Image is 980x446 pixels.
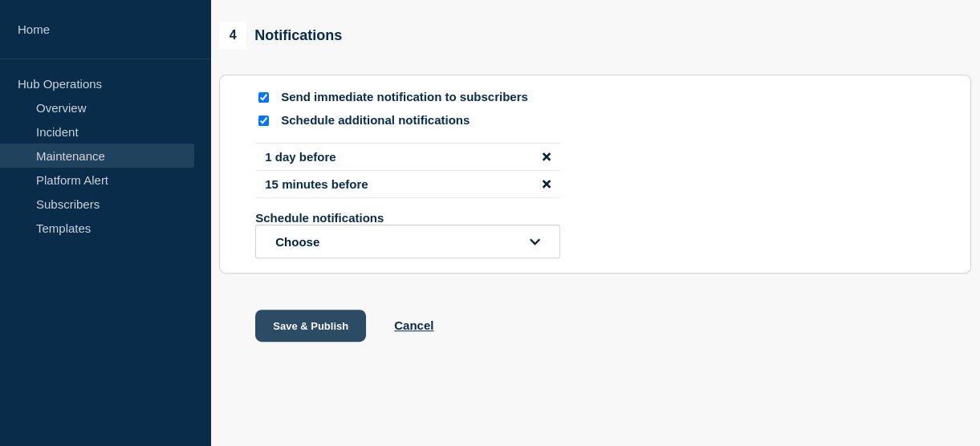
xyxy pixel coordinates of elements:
span: 4 [219,22,246,49]
p: Send immediate notification to subscribers [281,90,538,105]
button: disable notification 1 day before [543,150,551,164]
p: Schedule notifications [255,211,512,225]
li: 1 day before [255,143,560,171]
button: Save & Publish [255,310,366,342]
li: 15 minutes before [255,171,560,198]
button: disable notification 15 minutes before [543,177,551,191]
p: Schedule additional notifications [281,113,538,128]
div: Notifications [219,22,342,49]
input: Send immediate notification to subscribers [258,92,269,103]
button: open dropdown [255,225,560,258]
button: Cancel [394,318,433,332]
input: Schedule additional notifications [258,116,269,126]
